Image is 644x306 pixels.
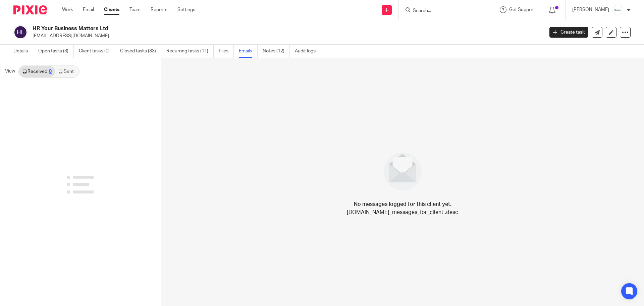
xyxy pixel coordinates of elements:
a: Settings [177,6,195,13]
img: Infinity%20Logo%20with%20Whitespace%20.png [612,5,623,15]
a: Received0 [19,66,55,77]
p: [EMAIL_ADDRESS][DOMAIN_NAME] [33,33,539,39]
input: Search [412,8,473,14]
a: Files [219,45,234,58]
span: View [5,68,15,75]
p: [DOMAIN_NAME]_messages_for_client .desc [347,208,458,216]
img: Pixie [13,5,47,14]
a: Emails [239,45,258,58]
a: Create task [549,27,588,38]
a: Team [129,6,141,13]
p: [PERSON_NAME] [572,6,609,13]
a: Open tasks (3) [38,45,74,58]
img: image [379,148,426,195]
h2: HR Your Business Matters Ltd [33,25,438,32]
a: Client tasks (0) [79,45,115,58]
a: Recurring tasks (11) [166,45,214,58]
a: Work [62,6,73,13]
div: 0 [49,69,52,74]
a: Audit logs [295,45,321,58]
img: svg%3E [13,25,28,39]
a: Closed tasks (33) [120,45,161,58]
a: Details [13,45,33,58]
a: Sent [55,66,78,77]
h4: No messages logged for this client yet. [354,200,451,208]
a: Email [83,6,94,13]
a: Notes (12) [263,45,290,58]
span: Get Support [509,7,535,12]
a: Reports [151,6,167,13]
a: Clients [104,6,119,13]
